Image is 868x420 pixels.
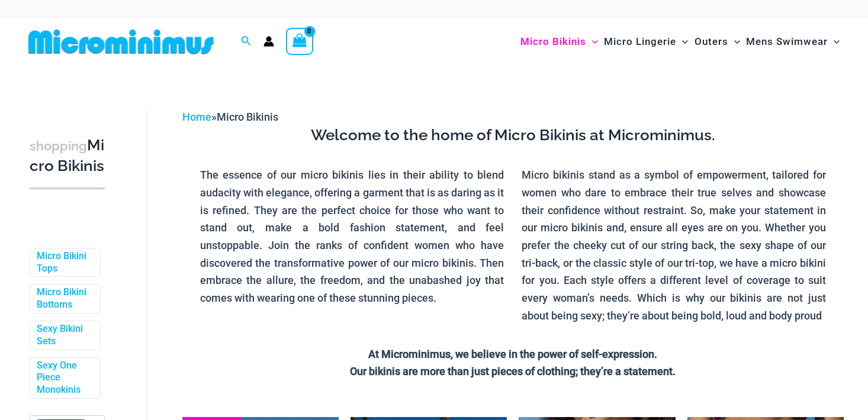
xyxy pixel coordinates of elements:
[217,111,278,123] span: Micro Bikinis
[24,28,218,55] img: MM SHOP LOGO FLAT
[516,22,844,62] nav: Site Navigation
[30,135,105,176] h3: Micro Bikinis
[30,138,87,153] span: shopping
[604,27,676,57] span: Micro Lingerie
[182,111,211,123] a: Home
[368,348,657,360] strong: At Microminimus, we believe in the power of self-expression.
[601,24,691,60] a: Micro LingerieMenu ToggleMenu Toggle
[350,365,676,377] strong: Our bikinis are more than just pieces of clothing; they’re a statement.
[37,286,91,311] a: Micro Bikini Bottoms
[743,24,843,60] a: Mens SwimwearMenu ToggleMenu Toggle
[286,28,313,55] a: View Shopping Cart, empty
[241,34,252,49] a: Search icon link
[586,27,598,57] span: Menu Toggle
[200,166,504,307] p: The essence of our micro bikinis lies in their ability to blend audacity with elegance, offering ...
[263,36,274,47] a: Account icon link
[37,360,91,396] a: Sexy One Piece Monokinis
[746,27,828,57] span: Mens Swimwear
[182,111,278,123] span: »
[37,323,91,348] a: Sexy Bikini Sets
[692,24,743,60] a: OutersMenu ToggleMenu Toggle
[517,24,601,60] a: Micro BikinisMenu ToggleMenu Toggle
[191,125,835,146] h3: Welcome to the home of Micro Bikinis at Microminimus.
[828,27,840,57] span: Menu Toggle
[695,27,728,57] span: Outers
[37,250,91,275] a: Micro Bikini Tops
[676,27,688,57] span: Menu Toggle
[728,27,740,57] span: Menu Toggle
[522,166,826,324] p: Micro bikinis stand as a symbol of empowerment, tailored for women who dare to embrace their true...
[520,27,586,57] span: Micro Bikinis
